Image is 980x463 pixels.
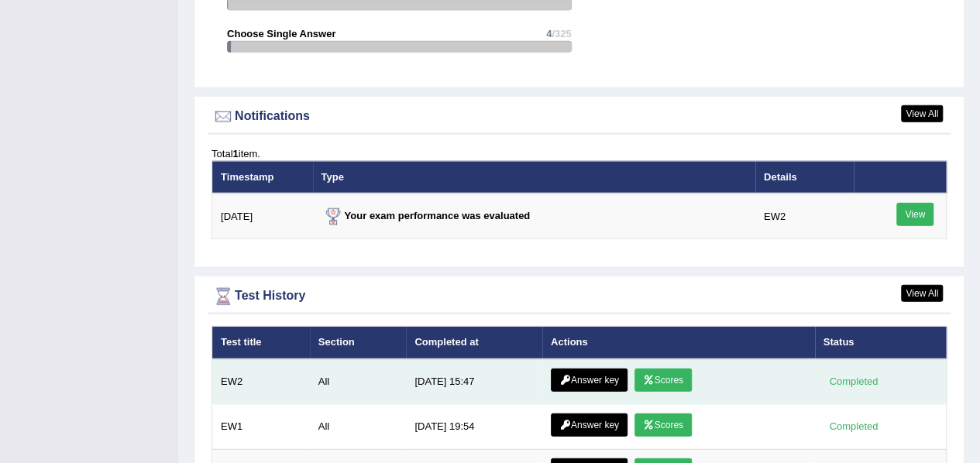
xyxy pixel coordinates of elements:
[211,105,947,129] div: Notifications
[232,148,238,159] b: 1
[227,28,335,39] strong: Choose Single Answer
[310,404,407,449] td: All
[901,285,943,302] a: View All
[212,327,310,359] th: Test title
[212,404,310,449] td: EW1
[406,327,542,359] th: Completed at
[310,359,407,405] td: All
[755,161,854,194] th: Details
[551,369,628,392] a: Answer key
[896,203,934,226] a: View
[546,28,552,39] span: 4
[901,105,943,122] a: View All
[634,413,692,437] a: Scores
[212,161,313,194] th: Timestamp
[542,327,815,359] th: Actions
[755,194,854,239] td: EW2
[824,419,884,435] div: Completed
[211,146,947,161] div: Total item.
[406,359,542,405] td: [DATE] 15:47
[406,404,542,449] td: [DATE] 19:54
[815,327,947,359] th: Status
[211,285,947,308] div: Test History
[824,374,884,390] div: Completed
[212,359,310,405] td: EW2
[634,369,692,392] a: Scores
[310,327,407,359] th: Section
[552,28,571,39] span: /325
[313,161,755,194] th: Type
[551,413,628,437] a: Answer key
[212,194,313,239] td: [DATE]
[322,210,531,221] strong: Your exam performance was evaluated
